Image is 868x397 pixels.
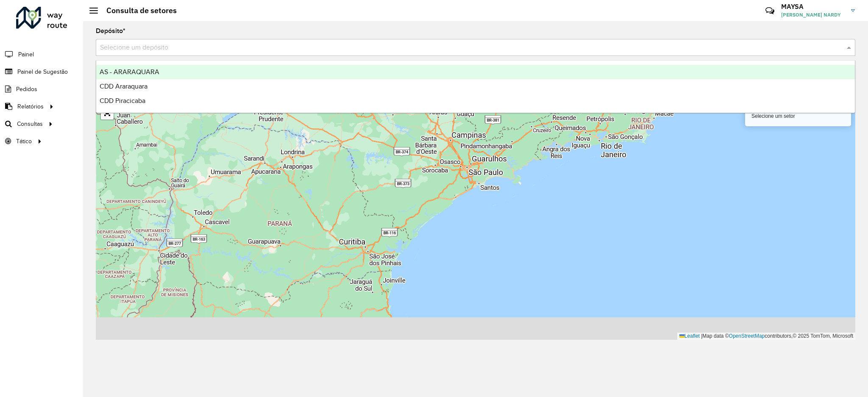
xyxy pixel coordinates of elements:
[679,333,700,339] a: Leaflet
[98,6,177,15] h2: Consulta de setores
[18,50,34,59] span: Painel
[16,137,32,146] span: Tático
[781,11,845,19] span: [PERSON_NAME] NARDY
[17,102,44,111] span: Relatórios
[781,3,845,11] h3: MAYSA
[100,97,145,104] span: CDD Piracicaba
[677,333,855,340] div: Map data © contributors,© 2025 TomTom, Microsoft
[101,107,114,119] a: Abrir mapa em tela cheia
[17,67,68,76] span: Painel de Sugestão
[16,85,37,94] span: Pedidos
[729,333,765,339] a: OpenStreetMap
[745,106,851,126] div: Selecione um setor
[96,60,855,113] ng-dropdown-panel: Options list
[761,2,779,20] a: Contato Rápido
[100,83,147,90] span: CDD Araraquara
[701,333,702,339] span: |
[100,68,159,75] span: AS - ARARAQUARA
[96,26,125,36] label: Depósito
[17,119,43,128] span: Consultas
